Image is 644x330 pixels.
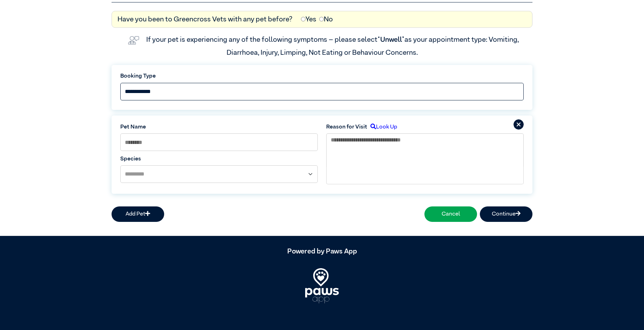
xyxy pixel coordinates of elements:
[125,33,142,47] img: vet
[377,36,404,43] span: “Unwell”
[118,14,293,25] label: Have you been to Greencross Vets with any pet before?
[319,14,333,25] label: No
[480,206,532,222] button: Continue
[301,17,306,21] input: Yes
[120,123,318,131] label: Pet Name
[319,17,324,21] input: No
[120,72,524,80] label: Booking Type
[120,155,318,163] label: Species
[326,123,367,131] label: Reason for Visit
[112,206,164,222] button: Add Pet
[301,14,316,25] label: Yes
[305,268,339,303] img: PawsApp
[424,206,477,222] button: Cancel
[367,123,397,131] label: Look Up
[146,36,520,56] label: If your pet is experiencing any of the following symptoms – please select as your appointment typ...
[112,247,532,256] h5: Powered by Paws App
